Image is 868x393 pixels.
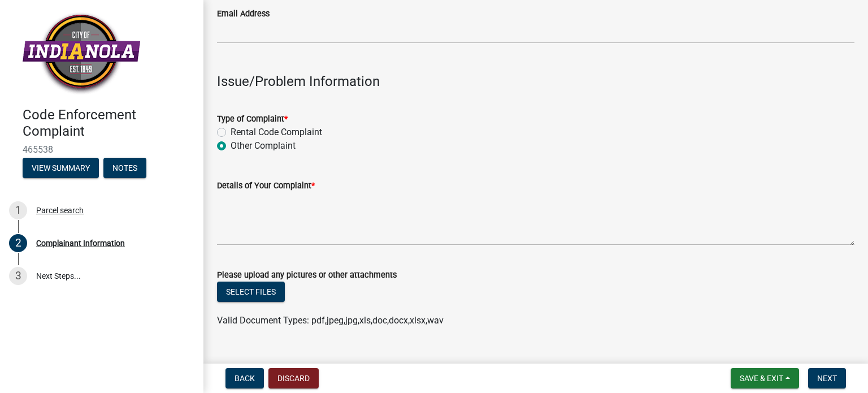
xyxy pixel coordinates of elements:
[103,158,146,178] button: Notes
[231,126,322,139] label: Rental Code Complaint
[268,368,319,388] button: Discard
[9,201,27,219] div: 1
[23,12,140,95] img: City of Indianola, Iowa
[217,115,288,123] label: Type of Complaint
[808,368,846,388] button: Next
[225,368,264,388] button: Back
[23,107,194,140] h4: Code Enforcement Complaint
[9,267,27,285] div: 3
[740,374,783,383] span: Save & Exit
[23,164,99,173] wm-modal-confirm: Summary
[217,10,270,18] label: Email Address
[217,74,854,90] h4: Issue/Problem Information
[23,144,181,155] span: 465538
[9,234,27,252] div: 2
[231,139,296,153] label: Other Complaint
[103,164,146,173] wm-modal-confirm: Notes
[23,158,99,178] button: View Summary
[217,359,854,375] h4: Property Information
[217,182,315,190] label: Details of Your Complaint
[36,239,125,247] div: Complainant Information
[217,271,397,279] label: Please upload any pictures or other attachments
[217,315,444,326] span: Valid Document Types: pdf,jpeg,jpg,xls,doc,docx,xlsx,wav
[731,368,799,388] button: Save & Exit
[817,374,837,383] span: Next
[36,206,84,214] div: Parcel search
[235,374,255,383] span: Back
[217,282,285,302] button: Select files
